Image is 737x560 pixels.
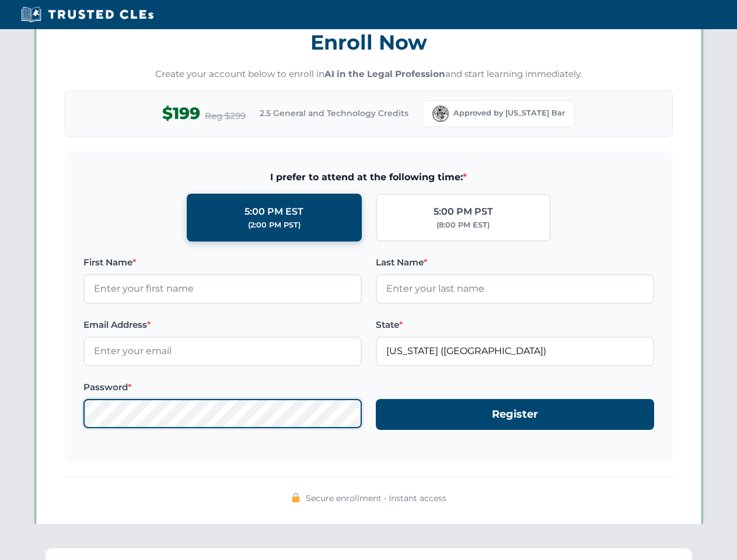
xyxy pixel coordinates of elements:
[432,106,449,122] img: Florida Bar
[376,256,654,269] label: Last Name
[65,68,673,81] p: Create your account below to enroll in and start learning immediately.
[376,337,654,366] input: Florida (FL)
[376,318,654,332] label: State
[453,107,565,119] span: Approved by [US_STATE] Bar
[436,219,490,231] div: (8:00 PM EST)
[434,204,493,219] div: 5:00 PM PST
[376,274,654,303] input: Enter your last name
[324,68,445,79] strong: AI in the Legal Profession
[83,337,362,366] input: Enter your email
[205,109,246,123] span: Reg $299
[162,100,200,127] span: $199
[248,219,301,231] div: (2:00 PM PST)
[83,170,654,185] span: I prefer to attend at the following time:
[306,492,446,505] span: Secure enrollment • Instant access
[65,24,673,61] h3: Enroll Now
[83,318,362,332] label: Email Address
[376,399,654,430] button: Register
[83,274,362,303] input: Enter your first name
[244,204,303,219] div: 5:00 PM EST
[291,493,301,502] img: 🔒
[18,6,157,23] img: Trusted CLEs
[83,380,362,394] label: Password
[260,107,408,120] span: 2.5 General and Technology Credits
[83,256,362,269] label: First Name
